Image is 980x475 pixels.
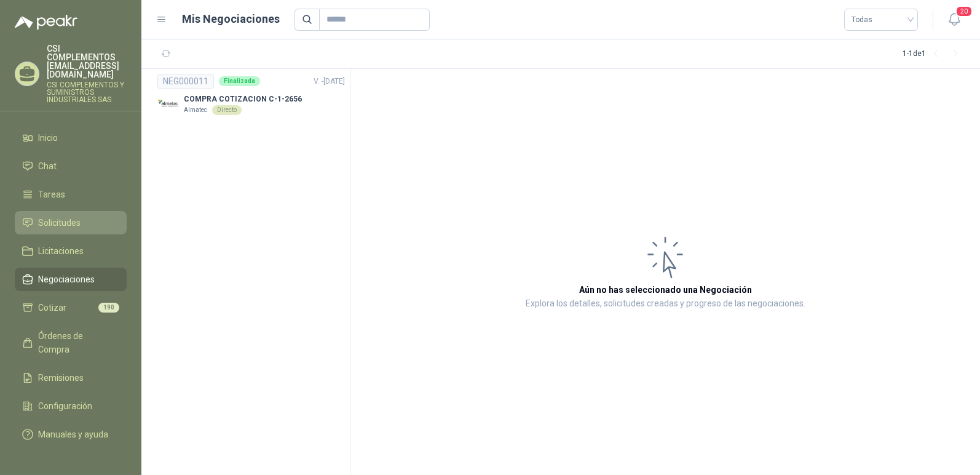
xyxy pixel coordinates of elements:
span: Chat [38,159,57,173]
span: Cotizar [38,301,66,314]
span: 20 [955,6,973,17]
a: Remisiones [15,366,127,389]
img: Company Logo [157,94,179,115]
p: Almatec [184,105,207,115]
div: 1 - 1 de 1 [903,44,965,64]
a: Configuración [15,394,127,418]
a: Manuales y ayuda [15,423,127,446]
div: Directo [212,105,242,115]
span: Licitaciones [38,244,84,258]
a: NEG000011FinalizadaV. -[DATE] Company LogoCOMPRA COTIZACION C-1-2656AlmatecDirecto [157,74,345,115]
span: 190 [98,303,119,313]
span: Manuales y ayuda [38,428,108,441]
img: Logo peakr [15,15,77,30]
span: Tareas [38,188,65,201]
span: Inicio [38,131,58,145]
span: V. - [DATE] [314,77,345,86]
button: 20 [943,9,965,31]
a: Cotizar190 [15,296,127,319]
div: Finalizada [219,76,260,86]
h1: Mis Negociaciones [182,10,280,28]
p: Explora los detalles, solicitudes creadas y progreso de las negociaciones. [526,297,805,311]
a: Órdenes de Compra [15,324,127,361]
span: Solicitudes [38,216,81,230]
p: CSI COMPLEMENTOS Y SUMINISTROS INDUSTRIALES SAS [47,81,127,103]
span: Configuración [38,399,92,413]
span: Negociaciones [38,273,95,286]
a: Solicitudes [15,211,127,234]
span: Todas [852,10,911,29]
h3: Aún no has seleccionado una Negociación [579,283,752,297]
a: Chat [15,154,127,178]
p: CSI COMPLEMENTOS [EMAIL_ADDRESS][DOMAIN_NAME] [47,44,127,79]
span: Remisiones [38,371,84,385]
a: Negociaciones [15,268,127,291]
p: COMPRA COTIZACION C-1-2656 [184,94,302,105]
div: NEG000011 [157,74,214,89]
a: Inicio [15,126,127,150]
a: Tareas [15,183,127,206]
a: Licitaciones [15,239,127,263]
span: Órdenes de Compra [38,329,115,356]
